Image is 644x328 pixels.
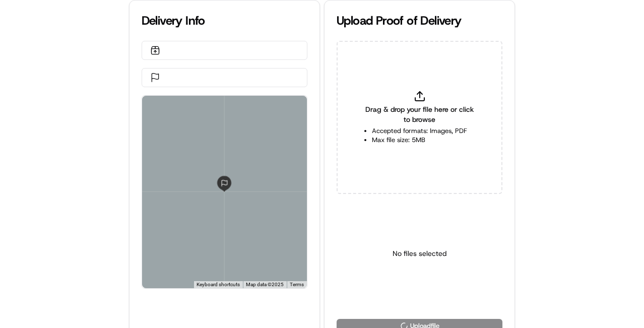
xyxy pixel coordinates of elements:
li: Max file size: 5MB [372,136,467,145]
li: Accepted formats: Images, PDF [372,126,467,136]
a: Open this area in Google Maps (opens a new window) [145,275,178,288]
a: Terms (opens in new tab) [290,282,304,287]
button: Keyboard shortcuts [197,281,240,288]
div: 0 [142,96,307,288]
img: Google [145,275,178,288]
span: Drag & drop your file here or click to browse [362,104,477,124]
div: Delivery Info [142,13,307,29]
span: Map data ©2025 [246,282,284,287]
div: Upload Proof of Delivery [337,13,502,29]
p: No files selected [393,248,446,258]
